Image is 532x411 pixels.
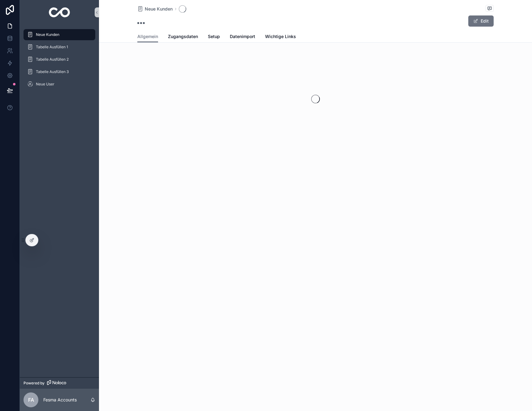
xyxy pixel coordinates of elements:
[36,32,59,37] span: Neue Kunden
[36,45,68,50] span: Tabelle Ausfüllen 1
[168,33,198,40] span: Zugangsdaten
[168,31,198,43] a: Zugangsdaten
[137,6,173,12] a: Neue Kunden
[24,41,95,53] a: Tabelle Ausfüllen 1
[145,6,173,12] span: Neue Kunden
[24,54,95,65] a: Tabelle Ausfüllen 2
[28,396,34,404] span: FA
[20,377,99,389] a: Powered by
[137,33,158,40] span: Allgemein
[43,397,77,403] p: Fesma Accounts
[137,31,158,43] a: Allgemein
[49,7,70,17] img: App logo
[230,33,255,40] span: Datenimport
[36,69,69,74] span: Tabelle Ausfüllen 3
[208,31,220,43] a: Setup
[265,33,296,40] span: Wichtige Links
[24,381,45,386] span: Powered by
[20,25,99,98] div: scrollable content
[265,31,296,43] a: Wichtige Links
[24,66,95,77] a: Tabelle Ausfüllen 3
[208,33,220,40] span: Setup
[230,31,255,43] a: Datenimport
[36,57,69,62] span: Tabelle Ausfüllen 2
[36,82,54,87] span: Neue User
[468,15,494,27] button: Edit
[24,79,95,90] a: Neue User
[24,29,95,40] a: Neue Kunden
